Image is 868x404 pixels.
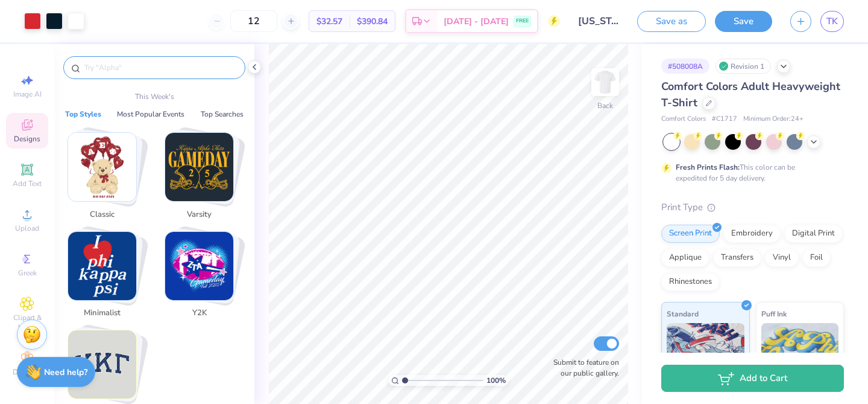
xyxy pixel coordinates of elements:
button: Most Popular Events [113,108,188,120]
button: Top Styles [61,108,105,120]
span: Comfort Colors [661,114,706,124]
span: Minimalist [83,307,122,319]
a: TK [820,11,844,32]
div: Screen Print [661,225,720,243]
span: Varsity [180,209,219,221]
div: Back [597,100,613,111]
span: Y2K [180,307,219,319]
strong: Fresh Prints Flash: [676,162,740,172]
label: Submit to feature on our public gallery. [547,357,619,379]
span: Designs [14,134,40,144]
button: Top Searches [197,108,247,120]
span: $390.84 [357,15,388,28]
span: FREE [516,17,529,25]
button: Stack Card Button Y2K [157,231,248,324]
button: Stack Card Button Classic [60,132,151,225]
span: Classic [83,209,122,221]
img: Y2K [165,232,233,300]
span: [DATE] - [DATE] [444,15,509,28]
span: 100 % [486,375,506,386]
button: Save [715,11,772,32]
span: Puff Ink [761,307,787,320]
span: TK [826,14,838,28]
div: Transfers [713,249,761,267]
button: Stack Card Button Minimalist [60,231,151,324]
span: Clipart & logos [6,313,48,332]
span: Decorate [13,367,42,377]
p: This Week's [135,91,174,102]
span: Image AI [13,89,42,99]
div: Applique [661,249,709,267]
div: Vinyl [765,249,799,267]
button: Stack Card Button Varsity [157,132,248,225]
button: Add to Cart [661,365,844,392]
span: Comfort Colors Adult Heavyweight T-Shirt [661,79,840,110]
div: Revision 1 [715,59,771,74]
div: This color can be expedited for 5 day delivery. [676,162,824,184]
span: Minimum Order: 24 + [743,114,804,124]
span: Standard [667,307,699,320]
span: # C1717 [712,114,737,124]
div: Print Type [661,200,844,214]
img: Standard [667,323,744,383]
input: Try "Alpha" [83,62,237,74]
div: Foil [802,249,831,267]
span: $32.57 [316,15,342,28]
div: Rhinestones [661,273,720,291]
span: Upload [15,223,39,233]
div: Embroidery [723,225,781,243]
img: Minimalist [68,232,136,300]
img: Puff Ink [761,323,839,383]
span: Add Text [13,179,42,188]
img: Varsity [165,133,233,201]
input: – – [230,10,277,32]
span: Greek [18,268,37,278]
img: Back [593,70,617,94]
div: Digital Print [784,225,843,243]
strong: Need help? [44,367,87,378]
button: Save as [637,11,706,32]
input: Untitled Design [569,9,628,33]
div: # 508008A [661,59,709,74]
img: Classic [68,133,136,201]
img: Typography [68,330,136,399]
